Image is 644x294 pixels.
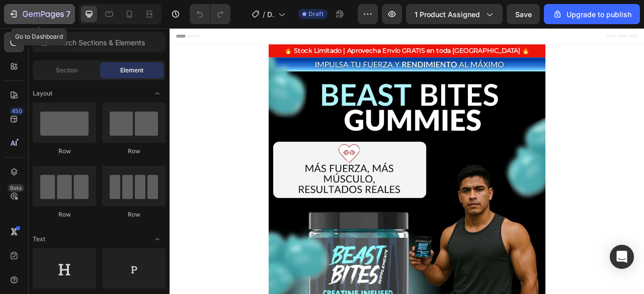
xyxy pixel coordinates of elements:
[33,89,52,98] span: Layout
[170,28,644,294] iframe: Design area
[120,66,143,75] span: Element
[126,21,478,37] h2: 🔥 Stock Limitado | Aprovecha Envío GRATIS en toda [GEOGRAPHIC_DATA] 🔥
[149,231,166,247] span: Toggle open
[149,85,166,102] span: Toggle open
[33,210,96,219] div: Row
[263,9,265,20] span: /
[552,9,631,20] div: Upgrade to publish
[415,9,480,20] span: 1 product assigned
[102,147,166,156] div: Row
[102,210,166,219] div: Row
[190,4,230,24] div: Undo/Redo
[8,184,24,192] div: Beta
[507,4,540,24] button: Save
[33,32,166,52] input: Search Sections & Elements
[33,147,96,156] div: Row
[308,10,324,19] span: Draft
[267,9,274,20] span: Duplicate from Landing Page - [DATE] 16:11:25
[66,8,70,20] p: 7
[4,4,75,24] button: 7
[515,10,532,19] span: Save
[33,235,45,244] span: Text
[610,245,634,269] div: Open Intercom Messenger
[56,66,77,75] span: Section
[10,107,24,115] div: 450
[544,4,640,24] button: Upgrade to publish
[406,4,503,24] button: 1 product assigned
